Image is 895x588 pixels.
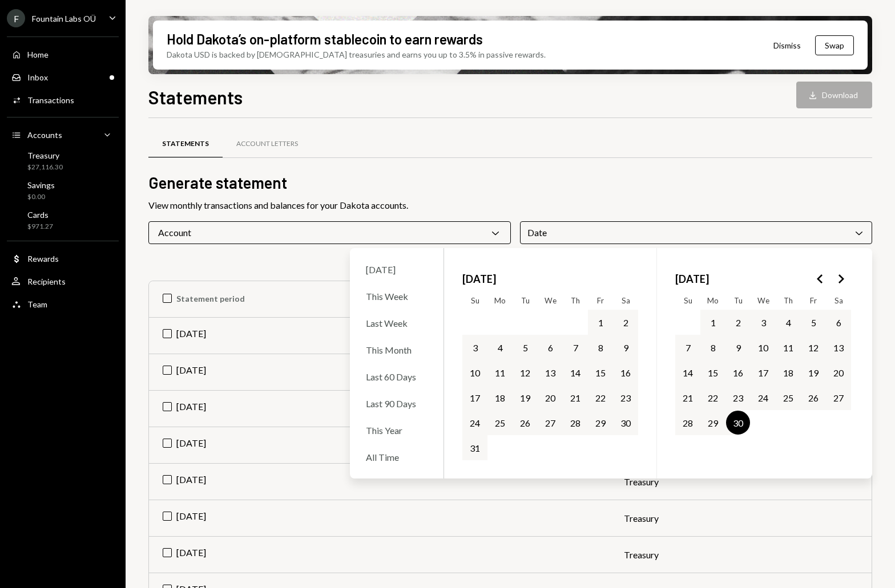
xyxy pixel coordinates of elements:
button: Tuesday, August 5th, 2025, selected [513,335,537,359]
a: Statements [148,129,223,159]
div: View monthly transactions and balances for your Dakota accounts. [148,198,872,212]
td: Treasury [610,537,872,573]
button: Sunday, September 14th, 2025, selected [676,360,700,384]
button: Friday, August 1st, 2025, selected [588,310,612,334]
button: Wednesday, September 10th, 2025, selected [751,335,775,359]
a: Team [7,294,119,314]
button: Friday, September 19th, 2025, selected [801,360,825,384]
div: This Month [359,338,434,362]
button: Friday, August 22nd, 2025, selected [588,386,612,409]
button: Saturday, September 20th, 2025, selected [827,360,850,384]
div: Account Letters [236,139,298,149]
div: This Year [359,418,434,443]
th: Sunday [675,291,700,310]
div: Recipients [27,277,66,286]
button: Dismiss [759,32,815,59]
th: Saturday [826,291,851,310]
button: Monday, September 8th, 2025, selected [701,335,725,359]
div: Savings [27,180,55,190]
button: Saturday, August 2nd, 2025, selected [614,310,638,334]
div: [DATE] [359,257,434,282]
a: Rewards [7,248,119,269]
th: Monday [487,291,513,310]
div: $27,116.30 [27,163,63,172]
th: Wednesday [751,291,776,310]
a: Home [7,44,119,64]
button: Tuesday, August 12th, 2025, selected [513,360,537,384]
button: Wednesday, August 13th, 2025, selected [538,360,562,384]
div: Date [520,221,872,244]
a: Recipients [7,271,119,291]
button: Thursday, August 7th, 2025, selected [563,335,587,359]
button: Tuesday, August 26th, 2025, selected [513,411,537,435]
th: Wednesday [538,291,563,310]
div: Statements [162,139,209,149]
button: Saturday, September 13th, 2025, selected [827,335,850,359]
div: Cards [27,210,53,220]
button: Wednesday, September 17th, 2025, selected [751,360,775,384]
div: $0.00 [27,192,55,202]
button: Saturday, August 16th, 2025, selected [614,360,638,384]
button: Monday, August 11th, 2025, selected [488,360,512,384]
button: Monday, September 22nd, 2025, selected [701,386,725,409]
button: Monday, August 4th, 2025, selected [488,335,512,359]
th: Monday [700,291,725,310]
th: Tuesday [513,291,538,310]
button: Sunday, August 24th, 2025, selected [463,411,487,435]
button: Sunday, August 31st, 2025, selected [463,436,487,460]
th: Saturday [613,291,638,310]
div: Inbox [27,72,48,82]
button: Monday, August 18th, 2025, selected [488,386,512,409]
button: Friday, August 15th, 2025, selected [588,360,612,384]
div: Hold Dakota’s on-platform stablecoin to earn rewards [167,30,483,48]
button: Saturday, August 23rd, 2025, selected [614,386,638,409]
div: Transactions [27,95,74,105]
div: Home [27,50,49,59]
div: All Time [359,445,434,469]
button: Sunday, August 10th, 2025, selected [463,360,487,384]
button: Saturday, September 27th, 2025, selected [827,386,850,409]
span: [DATE] [675,266,709,291]
a: Transactions [7,90,119,110]
button: Friday, September 26th, 2025, selected [801,386,825,409]
div: Last 60 Days [359,364,434,389]
button: Tuesday, August 19th, 2025, selected [513,386,537,409]
button: Wednesday, September 24th, 2025, selected [751,386,775,409]
button: Thursday, September 4th, 2025, selected [776,310,800,334]
div: Account [148,221,511,244]
button: Thursday, September 25th, 2025, selected [776,386,800,409]
button: Swap [815,35,854,55]
button: Monday, September 15th, 2025, selected [701,360,725,384]
th: Tuesday [725,291,751,310]
button: Tuesday, September 16th, 2025, selected [726,360,750,384]
button: Tuesday, September 30th, 2025, selected [726,411,750,435]
button: Thursday, September 18th, 2025, selected [776,360,800,384]
button: Sunday, September 28th, 2025, selected [676,411,700,435]
a: Savings$0.00 [7,177,119,204]
div: This Week [359,284,434,309]
div: Accounts [27,130,62,140]
div: Last 90 Days [359,391,434,416]
button: Thursday, August 28th, 2025, selected [563,411,587,435]
button: Thursday, September 11th, 2025, selected [776,335,800,359]
button: Saturday, August 9th, 2025, selected [614,335,638,359]
button: Sunday, August 17th, 2025, selected [463,386,487,409]
th: Friday [588,291,613,310]
button: Friday, August 29th, 2025, selected [588,411,612,435]
a: Account Letters [223,129,312,159]
table: September 2025 [675,291,851,460]
h2: Generate statement [148,172,872,194]
a: Cards$971.27 [7,206,119,234]
th: Thursday [776,291,801,310]
button: Friday, September 5th, 2025, selected [801,310,825,334]
button: Thursday, August 14th, 2025, selected [563,360,587,384]
div: $971.27 [27,222,53,232]
button: Wednesday, September 3rd, 2025, selected [751,310,775,334]
button: Friday, September 12th, 2025, selected [801,335,825,359]
div: F [7,9,25,27]
button: Wednesday, August 6th, 2025, selected [538,335,562,359]
a: Accounts [7,124,119,145]
div: Fountain Labs OÜ [32,14,96,23]
button: Wednesday, August 27th, 2025, selected [538,411,562,435]
div: Last Week [359,311,434,335]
